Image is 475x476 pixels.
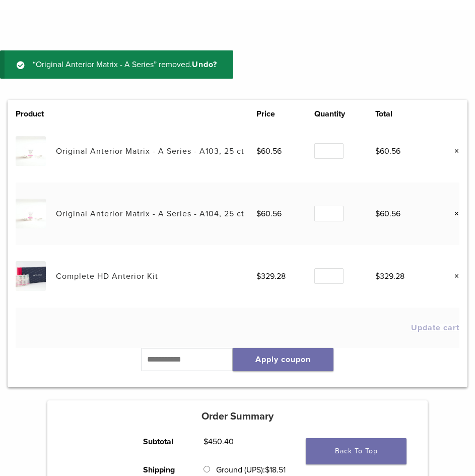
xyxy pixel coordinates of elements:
a: Complete HD Anterior Kit [56,271,158,281]
span: $ [375,271,380,281]
th: Price [256,108,314,120]
bdi: 60.56 [256,209,282,219]
span: $ [203,437,208,447]
bdi: 450.40 [203,437,234,447]
button: Update cart [411,324,459,332]
img: Original Anterior Matrix - A Series - A103, 25 ct [16,136,45,166]
img: Complete HD Anterior Kit [16,261,45,291]
a: Original Anterior Matrix - A Series - A103, 25 ct [56,146,244,156]
a: Back To Top [306,438,406,464]
span: $ [256,209,261,219]
a: Original Anterior Matrix - A Series - A104, 25 ct [56,209,244,219]
span: $ [265,465,269,475]
th: Quantity [314,108,375,120]
h5: Order Summary [47,410,428,423]
span: $ [256,271,261,281]
button: Apply coupon [233,348,333,371]
th: Total [375,108,433,120]
bdi: 60.56 [375,146,400,156]
span: $ [375,146,380,156]
bdi: 329.28 [256,271,286,281]
span: $ [256,146,261,156]
a: Undo? [192,59,217,70]
bdi: 60.56 [256,146,282,156]
span: $ [375,209,380,219]
label: Ground (UPS): [216,465,286,475]
bdi: 329.28 [375,271,404,281]
a: Remove this item [446,207,459,220]
bdi: 18.51 [265,465,286,475]
img: Original Anterior Matrix - A Series - A104, 25 ct [16,199,45,228]
a: Remove this item [446,145,459,158]
th: Product [16,108,56,120]
th: Subtotal [131,428,192,456]
bdi: 60.56 [375,209,400,219]
a: Remove this item [446,270,459,283]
